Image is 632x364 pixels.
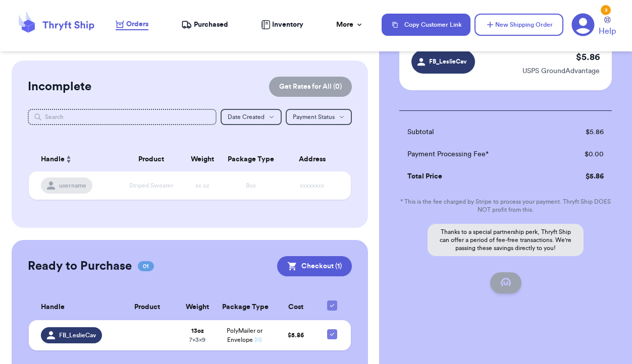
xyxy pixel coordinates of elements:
[555,165,612,188] td: $ 5.86
[269,77,352,97] button: Get Rates for All (0)
[194,20,228,30] span: Purchased
[41,302,65,313] span: Handle
[28,109,217,125] input: Search
[273,294,320,320] th: Cost
[555,121,612,143] td: $ 5.86
[126,19,148,29] span: Orders
[116,294,179,320] th: Product
[277,256,352,276] button: Checkout (1)
[59,331,96,339] span: FB_LeslieCav
[522,66,600,76] p: USPS GroundAdvantage
[428,224,584,256] p: Thanks to a special partnership perk, Thryft Ship can offer a period of fee-free transactions. We...
[599,17,616,37] a: Help
[272,20,303,30] span: Inventory
[288,332,304,338] span: $ 5.86
[399,165,555,188] td: Total Price
[119,147,183,171] th: Product
[382,14,470,36] button: Copy Customer Link
[28,79,91,95] h2: Incomplete
[227,328,262,343] span: PolyMailer or Envelope ✉️
[216,294,273,320] th: Package Type
[261,20,303,30] a: Inventory
[221,109,282,125] button: Date Created
[399,143,555,165] td: Payment Processing Fee*
[28,258,132,274] h2: Ready to Purchase
[576,50,600,64] p: $ 5.86
[475,14,563,36] button: New Shipping Order
[571,13,595,36] a: 3
[599,25,616,37] span: Help
[138,261,154,271] span: 01
[555,143,612,165] td: $ 0.00
[191,328,204,334] strong: 13 oz
[293,114,335,120] span: Payment Status
[59,181,86,190] span: username
[286,109,352,125] button: Payment Status
[429,57,467,66] span: FB_LeslieCav
[129,183,173,189] span: Striped Sweater
[183,147,222,171] th: Weight
[399,198,612,214] p: * This is the fee charged by Stripe to process your payment. Thryft Ship DOES NOT profit from this.
[116,19,148,30] a: Orders
[195,183,209,189] span: xx oz
[189,337,205,343] span: 7 x 3 x 9
[300,183,324,189] span: xxxxxxxx
[399,121,555,143] td: Subtotal
[179,294,216,320] th: Weight
[601,5,611,15] div: 3
[222,147,280,171] th: Package Type
[228,114,265,120] span: Date Created
[280,147,350,171] th: Address
[41,154,65,165] span: Handle
[246,183,256,189] span: Box
[65,153,73,165] button: Sort ascending
[181,20,228,30] a: Purchased
[336,20,363,30] div: More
